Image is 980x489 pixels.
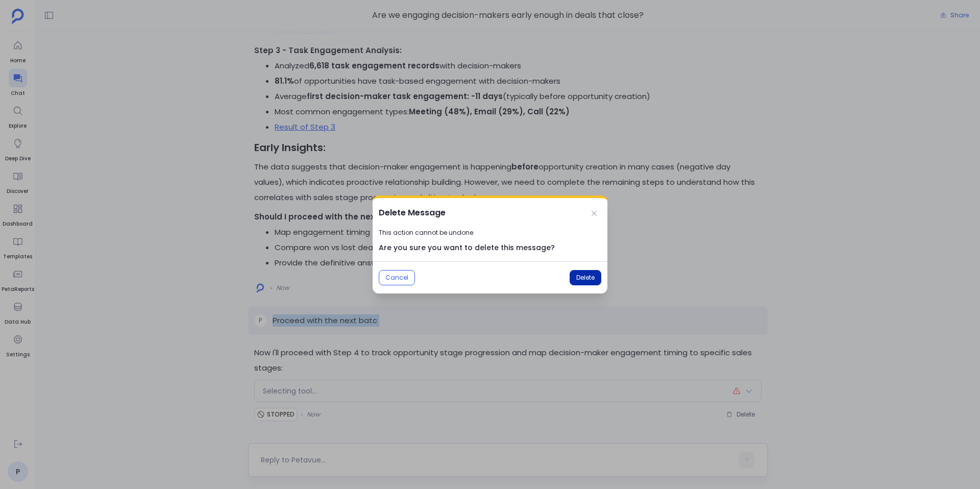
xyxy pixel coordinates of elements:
button: Delete [570,270,601,285]
span: Delete [576,274,595,282]
button: Cancel [379,270,415,285]
span: Are you sure you want to delete this message? [379,242,601,253]
h2: Delete Message [379,206,446,219]
span: This action cannot be undone. [379,228,601,237]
